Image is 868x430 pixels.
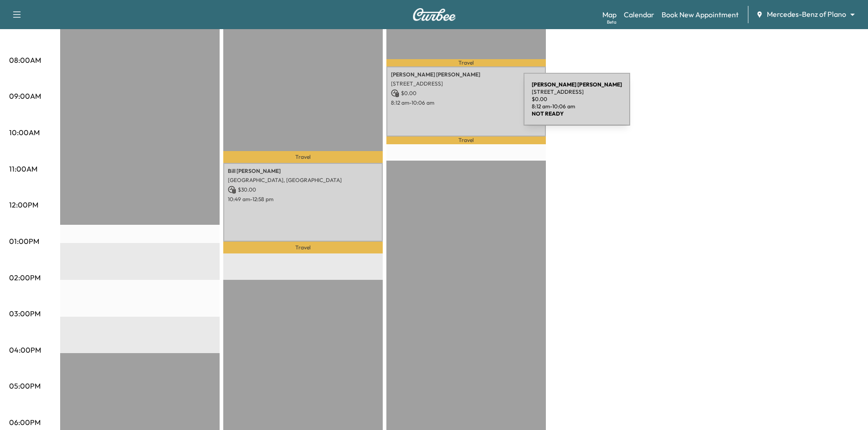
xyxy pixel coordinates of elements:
p: 08:00AM [9,55,41,66]
p: Bill [PERSON_NAME] [228,167,378,175]
p: $ 0.00 [391,89,541,97]
p: $ 30.00 [228,186,378,194]
b: [PERSON_NAME] [PERSON_NAME] [532,81,622,88]
b: NOT READY [532,110,564,117]
p: 01:00PM [9,236,39,247]
p: [STREET_ADDRESS] [532,88,622,96]
a: Calendar [624,9,654,20]
p: [GEOGRAPHIC_DATA], [GEOGRAPHIC_DATA] [228,177,378,184]
p: Travel [386,137,546,144]
p: [PERSON_NAME] [PERSON_NAME] [391,71,541,78]
p: 12:00PM [9,199,38,210]
p: Travel [386,59,546,66]
a: MapBeta [602,9,616,20]
p: 02:00PM [9,272,41,283]
p: 8:12 am - 10:06 am [532,103,622,110]
p: 10:00AM [9,127,40,138]
p: Travel [223,151,383,163]
p: 11:00AM [9,163,37,174]
p: 09:00AM [9,91,41,101]
div: Beta [607,19,616,25]
p: 04:00PM [9,344,41,355]
span: Mercedes-Benz of Plano [767,9,846,20]
img: Curbee Logo [412,8,456,21]
p: 03:00PM [9,308,41,319]
p: 8:12 am - 10:06 am [391,99,541,106]
p: 06:00PM [9,417,41,428]
p: [STREET_ADDRESS] [391,80,541,87]
a: Book New Appointment [662,9,739,20]
p: 10:49 am - 12:58 pm [228,196,378,203]
p: 05:00PM [9,380,41,391]
p: Travel [223,242,383,253]
p: $ 0.00 [532,96,622,103]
